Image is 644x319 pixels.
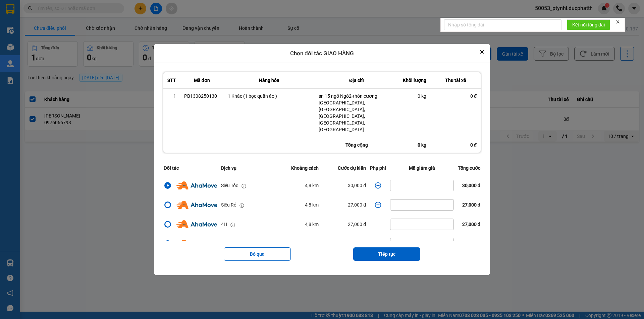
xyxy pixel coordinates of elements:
th: Đối tác [162,160,219,176]
span: 27,000 đ [462,222,481,227]
div: Mã đơn [184,76,220,84]
th: Khoảng cách [274,160,321,176]
td: 27,000 đ [321,215,368,234]
span: close [615,19,620,24]
td: 4,8 km [274,195,321,215]
th: Dịch vụ [219,160,274,176]
img: Ahamove [176,181,217,189]
div: sn 15 ngõ Ngò2-thôn cương [GEOGRAPHIC_DATA], [GEOGRAPHIC_DATA], [GEOGRAPHIC_DATA], [GEOGRAPHIC_DA... [319,93,394,133]
td: 23,000 đ [321,234,368,253]
td: 4,8 km [274,234,321,253]
div: PB1308250130 [184,93,220,99]
div: dialog [154,44,490,275]
div: 0 đ [434,93,477,99]
div: Địa chỉ [319,76,394,84]
button: Kết nối tổng đài [567,19,610,30]
div: 4H [221,221,227,228]
th: Mã giảm giá [388,160,456,176]
div: STT [167,76,176,84]
div: 2H [221,240,227,247]
button: Tiếp tục [353,247,420,261]
td: 4,8 km [274,215,321,234]
img: Ahamove [176,240,217,248]
span: 30,000 đ [462,183,481,188]
td: 27,000 đ [321,195,368,215]
td: 30,000 đ [321,176,368,195]
div: 0 đ [430,137,481,153]
th: Phụ phí [368,160,388,176]
img: Ahamove [176,201,217,209]
img: Ahamove [176,220,217,228]
div: 0 kg [402,93,426,99]
div: Tổng cộng [315,137,398,153]
div: Chọn đối tác GIAO HÀNG [154,44,490,63]
div: Siêu Rẻ [221,201,236,209]
input: Nhập số tổng đài [444,19,561,30]
span: Kết nối tổng đài [572,21,605,28]
button: Bỏ qua [224,247,291,261]
div: Hàng hóa [228,76,311,84]
div: Siêu Tốc [221,182,238,189]
div: Thu tài xế [434,76,477,84]
button: Close [478,48,486,56]
span: 27,000 đ [462,202,481,208]
div: 1 [167,93,176,99]
th: Tổng cước [456,160,482,176]
div: 0 kg [398,137,430,153]
th: Cước dự kiến [321,160,368,176]
div: 1 Khác (1 bọc quần áo ) [228,93,311,99]
td: 4,8 km [274,176,321,195]
div: Khối lượng [402,76,426,84]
